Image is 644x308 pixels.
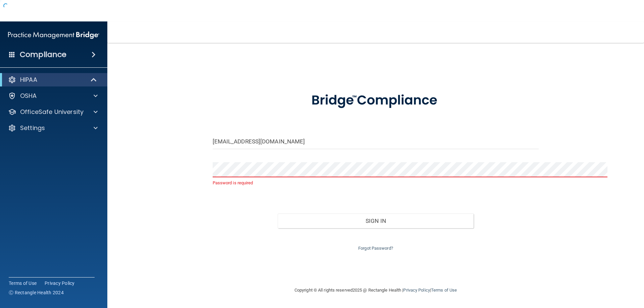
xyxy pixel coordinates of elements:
[20,76,37,84] p: HIPAA
[20,108,84,116] p: OfficeSafe University
[253,280,498,301] div: Copyright © All rights reserved 2025 @ Rectangle Health | |
[8,124,98,132] a: Settings
[403,288,430,293] a: Privacy Policy
[9,280,37,287] a: Terms of Use
[298,83,454,118] img: bridge_compliance_login_screen.278c3ca4.svg
[528,260,636,287] iframe: Drift Widget Chat Controller
[358,246,393,251] a: Forgot Password?
[8,76,97,84] a: HIPAA
[45,280,75,287] a: Privacy Policy
[20,50,66,59] h4: Compliance
[20,92,37,100] p: OSHA
[20,124,45,132] p: Settings
[278,213,474,228] button: Sign In
[9,289,64,296] span: Ⓒ Rectangle Health 2024
[213,134,539,149] input: Email
[8,108,98,116] a: OfficeSafe University
[8,92,98,100] a: OSHA
[431,288,457,293] a: Terms of Use
[8,28,99,42] img: PMB logo
[213,179,539,187] p: Password is required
